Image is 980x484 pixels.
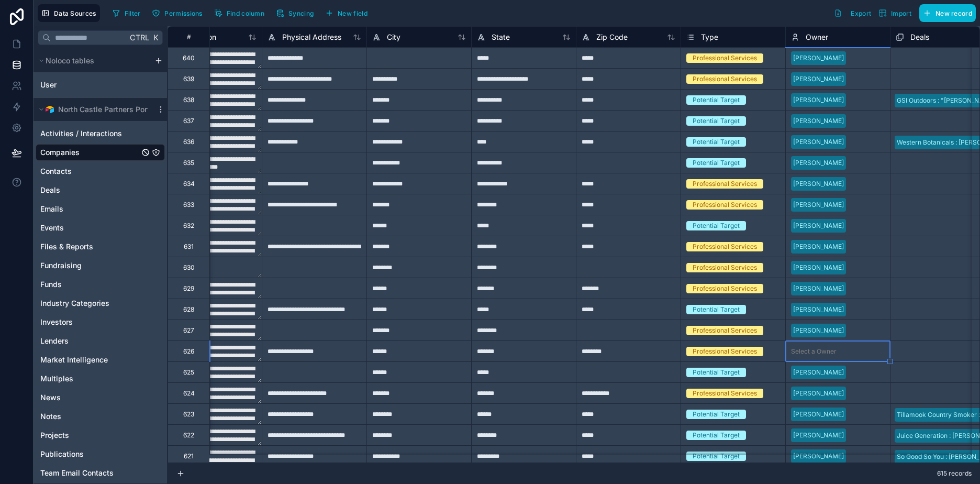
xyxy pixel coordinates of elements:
div: [PERSON_NAME] [793,137,844,147]
div: 631 [184,243,194,251]
button: Permissions [148,5,206,21]
div: 628 [183,305,194,314]
div: 637 [183,117,194,125]
button: Data Sources [38,4,100,22]
div: [PERSON_NAME] [793,263,844,272]
button: New field [321,5,371,21]
span: Data Sources [54,9,96,17]
div: Professional Services [693,74,757,84]
button: Import [875,4,915,22]
div: 630 [183,263,195,272]
div: Potential Target [693,116,740,126]
a: Syncing [272,5,321,21]
span: 615 records [937,469,972,478]
span: K [152,34,159,41]
div: [PERSON_NAME] [793,221,844,230]
button: Syncing [272,5,317,21]
div: [PERSON_NAME] [793,179,844,189]
span: Syncing [288,9,314,17]
div: [PERSON_NAME] [793,158,844,168]
span: Find column [227,9,264,17]
div: Professional Services [693,347,757,356]
div: Potential Target [693,305,740,314]
span: Filter [125,9,141,17]
span: Type [701,32,718,42]
div: [PERSON_NAME] [793,116,844,126]
div: Professional Services [693,53,757,63]
div: [PERSON_NAME] [793,368,844,377]
div: 632 [183,222,194,230]
a: New record [915,4,976,22]
div: [PERSON_NAME] [793,389,844,398]
div: Potential Target [693,158,740,168]
div: Potential Target [693,410,740,419]
div: 625 [183,368,194,377]
span: State [492,32,510,42]
span: Owner [806,32,828,42]
span: Zip Code [596,32,628,42]
div: 627 [183,326,194,335]
span: Deals [910,32,929,42]
button: Find column [210,5,268,21]
div: # [176,33,202,41]
span: Physical Address [282,32,341,42]
div: [PERSON_NAME] [793,452,844,461]
div: 636 [183,138,194,146]
div: Professional Services [693,326,757,335]
div: [PERSON_NAME] [793,284,844,293]
div: Potential Target [693,95,740,105]
span: Export [851,9,871,17]
div: Potential Target [693,221,740,230]
div: [PERSON_NAME] [793,242,844,251]
span: New field [338,9,367,17]
div: [PERSON_NAME] [793,410,844,419]
span: Permissions [164,9,202,17]
div: Professional Services [693,179,757,189]
div: 634 [183,180,195,188]
div: [PERSON_NAME] [793,74,844,84]
div: 629 [183,284,194,293]
button: New record [919,4,976,22]
div: Professional Services [693,200,757,210]
div: Professional Services [693,284,757,293]
div: Professional Services [693,389,757,398]
div: [PERSON_NAME] [793,431,844,440]
div: Select a Owner [791,347,837,356]
span: City [387,32,400,42]
div: [PERSON_NAME] [793,200,844,210]
div: 622 [183,431,194,439]
div: 635 [183,159,194,167]
div: 626 [183,347,194,356]
div: [PERSON_NAME] [793,305,844,314]
div: 638 [183,96,194,104]
span: Ctrl [129,31,150,44]
div: [PERSON_NAME] [793,326,844,335]
div: 639 [183,75,194,83]
span: New record [936,9,972,17]
div: Professional Services [693,242,757,251]
button: Filter [108,5,144,21]
a: Permissions [148,5,210,21]
div: 621 [184,452,194,460]
div: 640 [183,54,195,62]
div: Potential Target [693,452,740,461]
div: Potential Target [693,137,740,147]
div: [PERSON_NAME] [793,95,844,105]
span: Import [891,9,911,17]
button: Export [830,4,875,22]
div: Professional Services [693,263,757,272]
div: 623 [183,410,194,419]
div: Potential Target [693,431,740,440]
div: [PERSON_NAME] [793,53,844,63]
div: 633 [183,201,194,209]
div: Potential Target [693,368,740,377]
div: 624 [183,389,195,398]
